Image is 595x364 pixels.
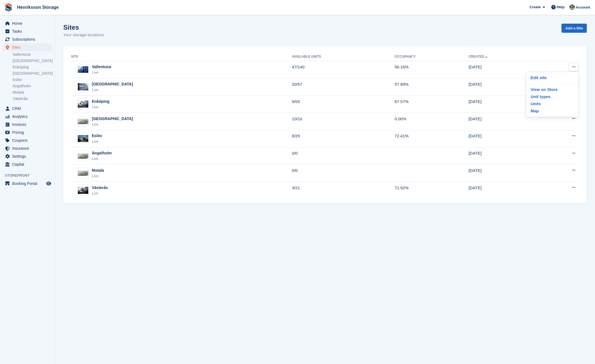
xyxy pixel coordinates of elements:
[292,78,395,96] td: 20/57
[92,87,133,93] div: Live
[3,137,52,144] a: menu
[395,78,469,96] td: 57.89%
[78,118,88,124] img: Image of Kristianstad site
[92,64,111,70] div: Vallentuna
[12,152,45,160] span: Settings
[13,84,52,89] a: Ängelholm
[78,187,88,194] img: Image of Västerås site
[292,61,395,78] td: 47/140
[3,129,52,136] a: menu
[12,129,45,136] span: Pricing
[12,35,45,43] span: Subscriptions
[5,173,55,178] span: Storefront
[292,113,395,130] td: 10/10
[292,130,395,147] td: 8/29
[63,32,104,38] p: Your storage locations
[469,147,539,165] td: [DATE]
[13,90,52,95] a: Motala
[15,3,61,12] a: Henriksson Storage
[3,152,52,160] a: menu
[395,130,469,147] td: 72.41%
[12,160,45,168] span: Capital
[92,156,112,162] div: Live
[92,116,133,122] div: [GEOGRAPHIC_DATA]
[63,24,104,31] h1: Sites
[12,43,45,51] span: Sites
[3,43,52,51] a: menu
[469,182,539,199] td: [DATE]
[528,100,576,107] a: Units
[13,58,52,63] a: [GEOGRAPHIC_DATA]
[92,99,109,104] div: Enköping
[3,20,52,27] a: menu
[3,121,52,128] a: menu
[12,180,45,187] span: Booking Portal
[78,170,88,176] img: Image of Motala site
[395,113,469,130] td: 0.00%
[78,153,88,159] img: Image of Ängelholm site
[92,104,109,110] div: Live
[292,52,395,61] th: Available Units
[469,130,539,147] td: [DATE]
[13,96,52,101] a: Västerås
[92,168,104,173] div: Motala
[395,96,469,113] td: 67.57%
[92,133,102,139] div: Eslöv
[469,78,539,96] td: [DATE]
[4,3,13,12] img: stora-icon-8386f47178a22dfd0bd8f6a31ec36ba5ce8667c1dd55bd0f319d3a0aa187defe.svg
[528,107,576,115] a: Map
[292,96,395,113] td: 9/55
[12,20,45,27] span: Home
[3,160,52,168] a: menu
[92,70,111,75] div: Live
[45,180,52,187] a: Preview store
[561,24,587,33] a: Add a Site
[292,147,395,165] td: 0/0
[292,165,395,182] td: 0/0
[70,52,292,61] th: Site
[3,113,52,120] a: menu
[12,121,45,128] span: Invoices
[92,191,108,196] div: Live
[12,145,45,152] span: Insurance
[92,81,133,87] div: [GEOGRAPHIC_DATA]
[469,165,539,182] td: [DATE]
[395,52,469,61] th: Occupancy
[78,135,88,142] img: Image of Eslöv site
[3,27,52,35] a: menu
[292,182,395,199] td: 3/21
[530,4,541,10] span: Create
[528,86,576,93] a: View on Store
[576,5,590,10] span: Account
[12,137,45,144] span: Coupons
[13,71,52,76] a: [GEOGRAPHIC_DATA]
[92,150,112,156] div: Ängelholm
[12,105,45,112] span: CRM
[395,61,469,78] td: 56.16%
[92,185,108,191] div: Västerås
[13,77,52,82] a: Eslöv
[12,27,45,35] span: Tasks
[78,66,88,73] img: Image of Vallentuna site
[469,61,539,78] td: [DATE]
[3,35,52,43] a: menu
[469,55,489,59] a: Created
[12,113,45,120] span: Analytics
[92,122,133,127] div: Live
[78,83,88,90] img: Image of Halmstad site
[557,4,564,10] span: Help
[395,182,469,199] td: 71.92%
[92,139,102,144] div: Live
[569,4,575,10] img: Isak Martinelle
[528,74,576,81] a: Edit site
[13,65,52,70] a: Enköping
[528,93,576,100] a: Unit types
[3,145,52,152] a: menu
[469,96,539,113] td: [DATE]
[78,101,88,108] img: Image of Enköping site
